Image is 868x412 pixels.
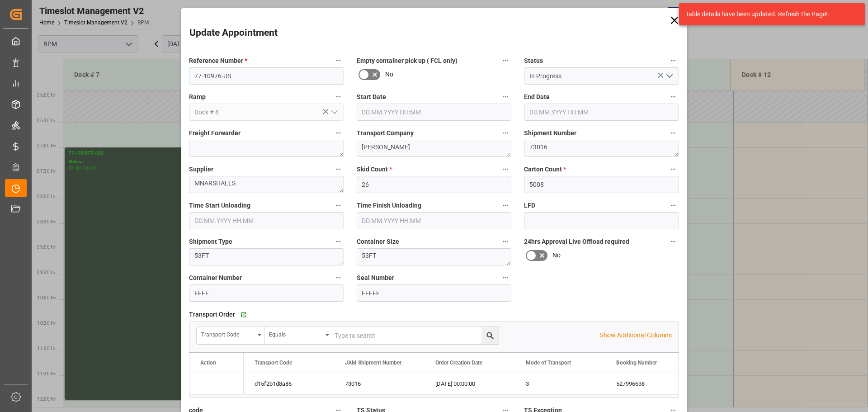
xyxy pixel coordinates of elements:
[524,237,629,246] span: 24hrs Approval Live Offload required
[435,360,482,366] span: Order Creation Date
[332,236,344,247] button: Shipment Type
[667,163,679,175] button: Carton Count *
[524,201,535,210] span: LFD
[552,251,561,260] span: No
[425,373,515,394] div: [DATE] 00:00:00
[189,310,235,319] span: Transport Order
[667,91,679,103] button: End Date
[357,165,392,174] span: Skid Count
[189,165,213,174] span: Supplier
[357,248,512,265] textarea: 53FT
[500,127,511,139] button: Transport Company
[200,360,216,366] div: Action
[201,328,255,339] div: Transport Code
[357,273,394,283] span: Seal Number
[524,56,543,66] span: Status
[357,201,421,210] span: Time Finish Unloading
[332,127,344,139] button: Freight Forwarder
[500,236,511,247] button: Container Size
[524,165,566,174] span: Carton Count
[345,360,401,366] span: JAM Shipment Number
[244,373,334,394] div: d15f2b1d8a86
[332,327,499,344] input: Type to search
[332,272,344,284] button: Container Number
[327,105,340,119] button: open menu
[500,272,511,284] button: Seal Number
[357,128,414,138] span: Transport Company
[189,176,344,193] textarea: MNARSHALLS
[357,140,512,157] textarea: [PERSON_NAME]
[197,327,264,344] button: open menu
[189,201,250,210] span: Time Start Unloading
[667,236,679,247] button: 24hrs Approval Live Offload required
[264,327,332,344] button: open menu
[189,237,232,246] span: Shipment Type
[662,69,675,83] button: open menu
[357,56,458,66] span: Empty container pick up ( FCL only)
[189,92,206,102] span: Ramp
[332,199,344,211] button: Time Start Unloading
[332,163,344,175] button: Supplier
[189,26,278,40] h2: Update Appointment
[600,331,672,340] p: Show Additional Columns
[189,128,241,138] span: Freight Forwarder
[189,373,244,395] div: Press SPACE to select this row.
[357,237,399,246] span: Container Size
[526,360,571,366] span: Mode of Transport
[685,9,852,19] div: Table details have been updated. Refresh the Page!.
[667,127,679,139] button: Shipment Number
[481,327,499,344] button: search button
[189,273,242,283] span: Container Number
[269,328,322,339] div: Equals
[189,248,344,265] textarea: 53FT
[357,104,512,121] input: DD.MM.YYYY HH:MM
[357,92,386,102] span: Start Date
[524,128,576,138] span: Shipment Number
[524,67,679,85] input: Type to search/select
[189,104,344,121] input: Type to search/select
[334,373,425,394] div: 73016
[500,199,511,211] button: Time Finish Unloading
[524,92,550,102] span: End Date
[667,55,679,66] button: Status
[357,212,512,229] input: DD.MM.YYYY HH:MM
[616,360,657,366] span: Booking Number
[667,199,679,211] button: LFD
[500,163,511,175] button: Skid Count *
[500,91,511,103] button: Start Date
[515,373,605,394] div: 3
[332,91,344,103] button: Ramp
[255,360,292,366] span: Transport Code
[189,56,247,66] span: Reference Number
[524,140,679,157] textarea: 73016
[385,70,393,79] span: No
[605,373,696,394] div: 527996638
[332,55,344,66] button: Reference Number *
[189,212,344,229] input: DD.MM.YYYY HH:MM
[500,55,511,66] button: Empty container pick up ( FCL only)
[524,104,679,121] input: DD.MM.YYYY HH:MM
